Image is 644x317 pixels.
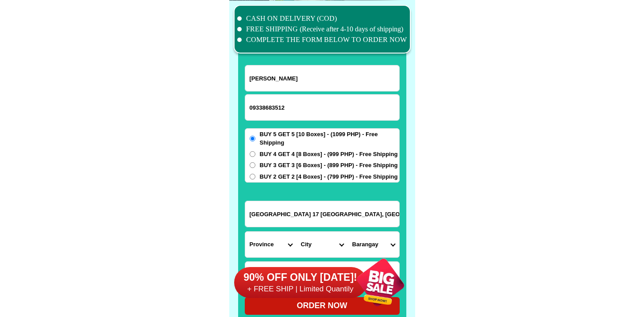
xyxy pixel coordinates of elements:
[250,174,255,180] input: BUY 2 GET 2 [4 Boxes] - (799 PHP) - Free Shipping
[260,150,398,159] span: BUY 4 GET 4 [8 Boxes] - (999 PHP) - Free Shipping
[245,95,399,120] input: Input phone_number
[250,151,255,157] input: BUY 4 GET 4 [8 Boxes] - (999 PHP) - Free Shipping
[348,232,399,257] select: Select commune
[260,130,399,147] span: BUY 5 GET 5 [10 Boxes] - (1099 PHP) - Free Shipping
[234,284,367,294] h6: + FREE SHIP | Limited Quantily
[297,232,348,257] select: Select district
[260,161,398,170] span: BUY 3 GET 3 [6 Boxes] - (899 PHP) - Free Shipping
[250,162,255,168] input: BUY 3 GET 3 [6 Boxes] - (899 PHP) - Free Shipping
[245,232,297,257] select: Select province
[250,136,255,141] input: BUY 5 GET 5 [10 Boxes] - (1099 PHP) - Free Shipping
[237,13,407,24] li: CASH ON DELIVERY (COD)
[234,271,367,284] h6: 90% OFF ONLY [DATE]!
[260,172,398,181] span: BUY 2 GET 2 [4 Boxes] - (799 PHP) - Free Shipping
[237,34,407,45] li: COMPLETE THE FORM BELOW TO ORDER NOW
[245,201,399,227] input: Input address
[245,65,399,91] input: Input full_name
[237,24,407,34] li: FREE SHIPPING (Receive after 4-10 days of shipping)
